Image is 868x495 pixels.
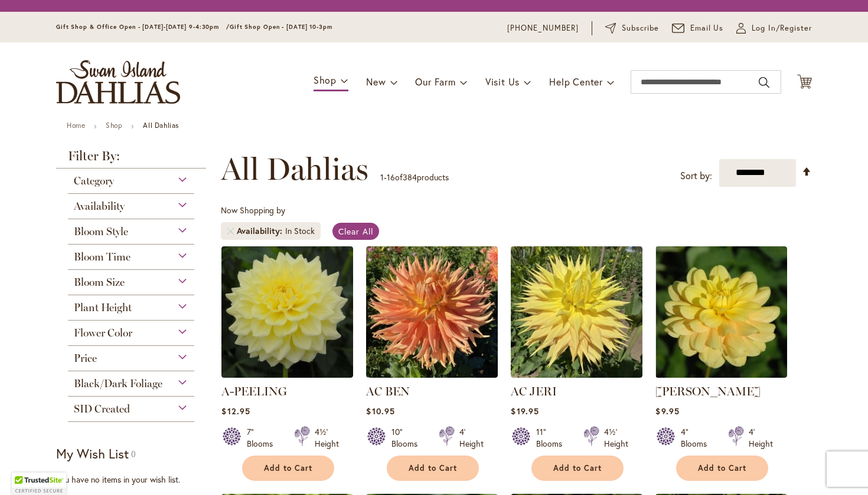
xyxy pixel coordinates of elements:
[56,23,230,31] span: Gift Shop & Office Open - [DATE]-[DATE] 9-4:30pm /
[221,384,287,398] a: A-PEELING
[74,326,132,339] span: Flower Color
[759,73,769,92] button: Search
[672,22,724,34] a: Email Us
[511,384,557,398] a: AC JERI
[366,405,394,417] span: $10.95
[366,75,386,88] span: New
[9,453,42,486] iframe: Launch Accessibility Center
[507,22,579,34] a: [PHONE_NUMBER]
[511,369,642,380] a: AC Jeri
[604,426,628,450] div: 4½' Height
[459,426,484,450] div: 4' Height
[366,384,410,398] a: AC BEN
[655,405,679,417] span: $9.95
[736,22,812,34] a: Log In/Register
[403,171,417,183] span: 384
[511,246,642,378] img: AC Jeri
[74,352,97,365] span: Price
[676,456,768,481] button: Add to Cart
[221,405,250,417] span: $12.95
[56,150,206,169] strong: Filter By:
[74,377,162,390] span: Black/Dark Foliage
[366,246,498,378] img: AC BEN
[247,426,280,450] div: 7" Blooms
[380,171,384,183] span: 1
[549,75,603,88] span: Help Center
[74,301,132,314] span: Plant Height
[74,250,130,263] span: Bloom Time
[380,168,449,187] p: - of products
[285,225,315,237] div: In Stock
[264,463,312,473] span: Add to Cart
[536,426,569,450] div: 11" Blooms
[752,22,812,34] span: Log In/Register
[67,121,85,130] a: Home
[74,200,125,213] span: Availability
[698,463,746,473] span: Add to Cart
[314,74,337,86] span: Shop
[221,151,368,187] span: All Dahlias
[56,474,214,486] div: You have no items in your wish list.
[221,246,353,378] img: A-Peeling
[56,445,129,462] strong: My Wish List
[366,369,498,380] a: AC BEN
[680,165,712,187] label: Sort by:
[681,426,714,450] div: 4" Blooms
[221,369,353,380] a: A-Peeling
[221,204,285,216] span: Now Shopping by
[485,75,520,88] span: Visit Us
[387,456,479,481] button: Add to Cart
[553,463,602,473] span: Add to Cart
[74,225,128,238] span: Bloom Style
[387,171,395,183] span: 16
[106,121,122,130] a: Shop
[655,246,787,378] img: AHOY MATEY
[338,226,373,237] span: Clear All
[143,121,179,130] strong: All Dahlias
[391,426,425,450] div: 10" Blooms
[531,456,624,481] button: Add to Cart
[511,405,539,417] span: $19.95
[655,384,761,398] a: [PERSON_NAME]
[230,23,332,31] span: Gift Shop Open - [DATE] 10-3pm
[622,22,659,34] span: Subscribe
[749,426,773,450] div: 4' Height
[690,22,724,34] span: Email Us
[74,276,125,289] span: Bloom Size
[409,463,457,473] span: Add to Cart
[74,402,130,415] span: SID Created
[237,225,285,237] span: Availability
[242,456,334,481] button: Add to Cart
[315,426,339,450] div: 4½' Height
[332,223,379,240] a: Clear All
[605,22,659,34] a: Subscribe
[415,75,455,88] span: Our Farm
[227,227,234,235] a: Remove Availability In Stock
[74,174,114,187] span: Category
[655,369,787,380] a: AHOY MATEY
[56,60,180,104] a: store logo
